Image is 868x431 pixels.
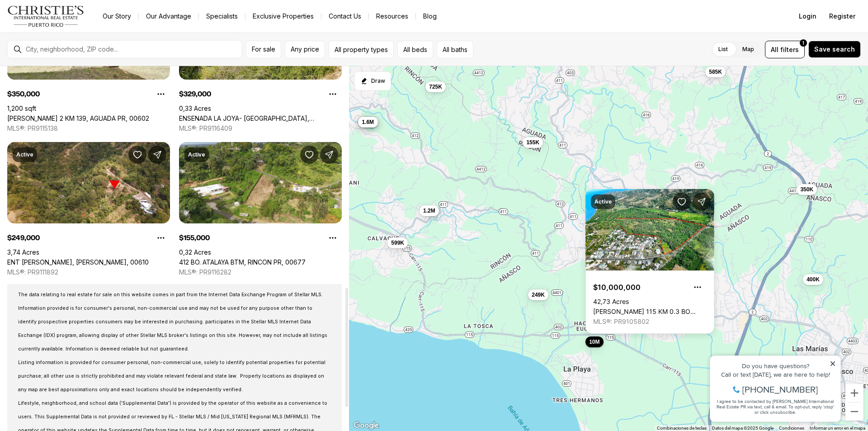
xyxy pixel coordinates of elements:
button: Acercar [845,384,863,402]
button: For sale [246,41,281,58]
button: Property options [324,85,342,103]
a: Blog [416,10,444,23]
button: Alejar [845,403,863,421]
a: CARR 115 KM 0.3 BO PLAYA, ANASCO PR, 00610 [593,308,707,316]
button: 725K [425,81,446,92]
button: Property options [152,229,170,247]
button: All baths [437,41,473,58]
button: Property options [324,229,342,247]
button: Share Property [320,146,338,164]
span: For sale [252,46,275,53]
button: Login [793,7,822,25]
button: Save Property: 412 BO. ATALAYA BTM [300,146,318,164]
span: 1.6M [362,118,374,126]
span: The data relating to real estate for sale on this website comes in part from the Internet Data Ex... [18,292,327,352]
button: 585K [705,66,726,77]
button: Contact Us [321,10,368,23]
span: Listing information is provided for consumer personal, non-commercial use, solely to identify pot... [18,360,325,393]
a: Our Story [95,10,138,23]
a: Condiciones (se abre en una nueva pestaña) [779,426,804,431]
a: Resources [369,10,415,23]
a: Specialists [199,10,245,23]
span: filters [780,45,799,54]
span: 1 [802,39,804,47]
div: Do you have questions? [9,20,131,27]
span: Datos del mapa ©2025 Google [712,426,774,431]
button: 1.6M [358,117,377,128]
span: Login [799,13,816,20]
button: 155K [523,137,543,148]
span: 249K [532,291,545,298]
span: [PHONE_NUMBER] [37,43,113,52]
span: I agree to be contacted by [PERSON_NAME] International Real Estate PR via text, call & email. To ... [11,56,129,73]
p: Active [594,198,612,205]
a: Our Advantage [139,10,198,23]
button: Allfilters1 [765,41,805,58]
span: 155K [526,139,539,146]
button: 400K [803,274,823,285]
button: 599K [387,237,408,248]
span: 1.2M [423,207,435,214]
span: Any price [291,46,319,53]
button: Share Property [693,193,711,211]
span: 599K [391,239,404,246]
a: ENSENADA LA JOYA- TRES PALMAS TROPICAL ESTATES, RINCON PR, 00677 [179,114,342,123]
a: Informar un error en el mapa [810,426,865,431]
a: 412 BO. ATALAYA BTM, RINCON PR, 00677 [179,258,306,266]
img: logo [7,5,85,27]
button: Start drawing [354,71,391,90]
button: Save Property: CARR 115 KM 0.3 BO PLAYA [673,193,691,211]
span: Save search [814,46,855,53]
span: 585K [709,68,722,76]
button: 1.2M [420,205,439,216]
a: ENT LA FERRAR, ANASCO PR, 00610 [7,258,149,266]
label: List [711,41,735,57]
button: Share Property [148,146,166,164]
button: Any price [285,41,325,58]
button: Property options [689,278,707,296]
button: Register [824,7,861,25]
span: 400K [807,276,820,283]
span: 725K [429,83,442,90]
a: Exclusive Properties [245,10,321,23]
span: All [771,45,778,54]
button: 350K [797,184,817,195]
button: Save search [808,41,861,58]
button: Property options [152,85,170,103]
button: Save Property: ENT LA FERRAR [128,146,146,164]
div: Call or text [DATE], we are here to help! [9,29,131,35]
button: 249K [528,289,548,300]
button: 10M [585,336,603,347]
button: All property types [329,41,394,58]
button: All beds [397,41,433,58]
a: Carr 2 KM 139, AGUADA PR, 00602 [7,114,149,123]
label: Map [735,41,761,57]
p: Active [16,151,33,158]
p: Active [188,151,205,158]
span: 350K [800,186,813,193]
span: 10M [589,338,599,346]
span: Register [829,13,855,20]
